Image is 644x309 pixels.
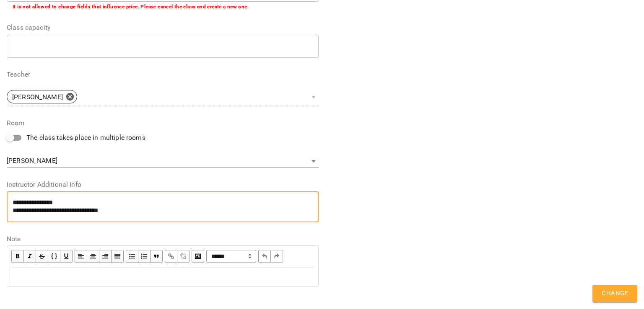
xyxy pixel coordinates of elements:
select: Block type [206,250,256,263]
button: UL [126,250,138,263]
button: Undo [258,250,271,263]
button: Redo [271,250,283,263]
button: Link [165,250,177,263]
label: Class capacity [7,24,319,31]
label: Teacher [7,71,319,78]
button: Underline [60,250,73,263]
span: Change [602,288,628,299]
button: Monospace [48,250,60,263]
button: Blockquote [151,250,163,263]
button: OL [138,250,151,263]
button: Image [192,250,204,263]
div: [PERSON_NAME] [7,90,77,103]
button: Remove Link [177,250,190,263]
label: Instructor Additional Info [7,181,319,188]
button: Align Right [99,250,112,263]
div: [PERSON_NAME] [7,88,319,106]
label: Room [7,120,319,126]
button: Align Center [87,250,99,263]
button: Italic [24,250,36,263]
button: Change [592,285,637,302]
button: Bold [11,250,24,263]
div: [PERSON_NAME] [7,154,319,168]
span: The class takes place in multiple rooms [26,133,145,143]
button: Align Left [75,250,87,263]
p: [PERSON_NAME] [12,92,63,102]
button: Align Justify [112,250,124,263]
label: Note [7,236,319,242]
span: Normal [206,250,256,263]
div: Edit text [8,268,318,286]
button: Strikethrough [36,250,48,263]
b: It is not allowed to change fields that influence price. Please cancel the class and create a new... [13,4,249,10]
